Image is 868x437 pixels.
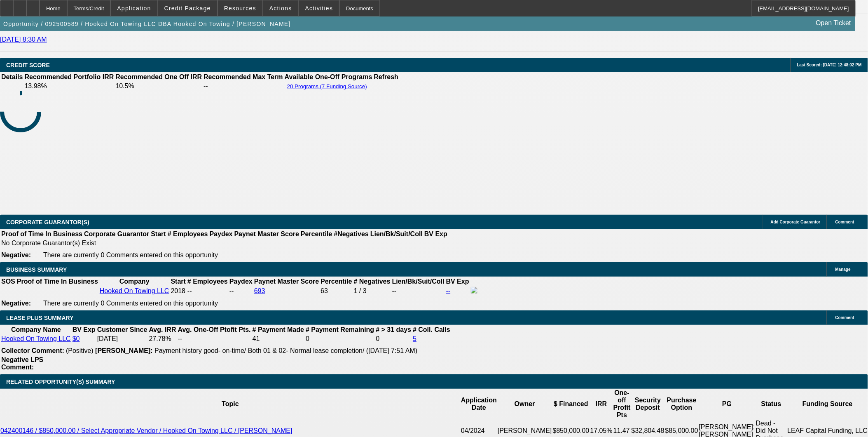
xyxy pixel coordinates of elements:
button: Actions [263,0,298,16]
b: Percentile [321,278,352,285]
button: Activities [299,0,339,16]
a: 5 [413,335,416,342]
span: -- [187,287,192,294]
th: Details [1,73,23,81]
th: Owner [497,389,552,419]
b: BV Exp [73,326,96,333]
th: PG [699,389,756,419]
span: Add Corporate Guarantor [771,220,821,224]
span: LEASE PLUS SUMMARY [6,315,74,321]
th: SOS [1,277,16,286]
td: No Corporate Guarantor(s) Exist [1,239,451,247]
span: Manage [835,267,851,272]
th: Available One-Off Programs [284,73,373,81]
b: Negative LPS Comment: [1,356,43,371]
th: Application Date [461,389,497,419]
b: Collector Comment: [1,347,64,354]
th: Purchase Option [665,389,699,419]
span: BUSINESS SUMMARY [6,266,67,273]
td: [DATE] [97,335,148,343]
b: Lien/Bk/Suit/Coll [392,278,445,285]
a: 693 [254,287,265,294]
a: Hooked On Towing LLC [1,335,71,342]
span: Application [117,5,151,12]
b: Avg. IRR [149,326,176,333]
td: -- [392,287,445,296]
th: Recommended One Off IRR [115,73,202,81]
td: 2018 [171,287,186,296]
th: Proof of Time In Business [1,230,83,238]
span: Opportunity / 092500589 / Hooked On Towing LLC DBA Hooked On Towing / [PERSON_NAME] [3,21,291,27]
b: Company Name [11,326,61,333]
b: Paydex [229,278,253,285]
b: # Employees [168,230,208,237]
td: 41 [252,335,304,343]
b: BV Exp [446,278,469,285]
th: Status [756,389,787,419]
span: RELATED OPPORTUNITY(S) SUMMARY [6,378,115,385]
b: Paynet Master Score [234,230,299,237]
td: 27.78% [149,335,177,343]
b: # > 31 days [376,326,411,333]
th: $ Financed [552,389,590,419]
button: Application [111,0,157,16]
span: Credit Package [164,5,211,12]
a: Open Ticket [813,16,854,30]
span: (Positive) [66,347,94,354]
b: Start [151,230,166,237]
span: Actions [269,5,292,12]
div: 63 [321,287,352,295]
a: $0 [73,335,80,342]
b: # Employees [187,278,228,285]
b: Negative: [1,251,31,258]
b: # Coll. Calls [413,326,450,333]
span: Payment history good- on-time/ Both 01 & 02- Normal lease completion/ ([DATE] 7:51 AM) [154,347,417,354]
button: Credit Package [158,0,217,16]
b: Company [119,278,150,285]
td: 13.98% [24,82,114,90]
span: There are currently 0 Comments entered on this opportunity [43,251,218,258]
img: facebook-icon.png [471,287,477,294]
span: Comment [835,220,854,224]
b: Percentile [301,230,332,237]
th: Refresh [374,73,399,81]
a: Hooked On Towing LLC [100,287,169,294]
b: Corporate Guarantor [84,230,149,237]
td: 0 [375,335,412,343]
th: One-off Profit Pts [613,389,631,419]
b: Avg. One-Off Ptofit Pts. [178,326,251,333]
td: -- [203,82,283,90]
b: Start [171,278,186,285]
span: Resources [224,5,256,12]
b: Paynet Master Score [254,278,319,285]
th: Recommended Max Term [203,73,283,81]
span: There are currently 0 Comments entered on this opportunity [43,300,218,307]
span: CORPORATE GUARANTOR(S) [6,219,89,226]
th: IRR [590,389,613,419]
span: Last Scored: [DATE] 12:48:02 PM [797,63,862,67]
td: 0 [305,335,374,343]
b: Paydex [210,230,233,237]
button: Resources [218,0,262,16]
b: Lien/Bk/Suit/Coll [370,230,423,237]
span: CREDIT SCORE [6,62,50,68]
button: 20 Programs (7 Funding Source) [285,83,370,90]
b: #Negatives [334,230,369,237]
span: Comment [835,315,854,320]
a: 042400146 / $850,000.00 / Select Appropriate Vendor / Hooked On Towing LLC / [PERSON_NAME] [0,427,292,434]
a: -- [446,287,451,294]
b: Customer Since [97,326,147,333]
div: 1 / 3 [354,287,391,295]
th: Security Deposit [631,389,665,419]
th: Proof of Time In Business [16,277,98,286]
b: [PERSON_NAME]: [95,347,153,354]
td: 10.5% [115,82,202,90]
b: # Payment Remaining [306,326,374,333]
b: # Negatives [354,278,391,285]
td: -- [178,335,251,343]
b: # Payment Made [253,326,304,333]
b: BV Exp [424,230,447,237]
th: Recommended Portfolio IRR [24,73,114,81]
b: Negative: [1,300,31,307]
td: -- [229,287,253,296]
